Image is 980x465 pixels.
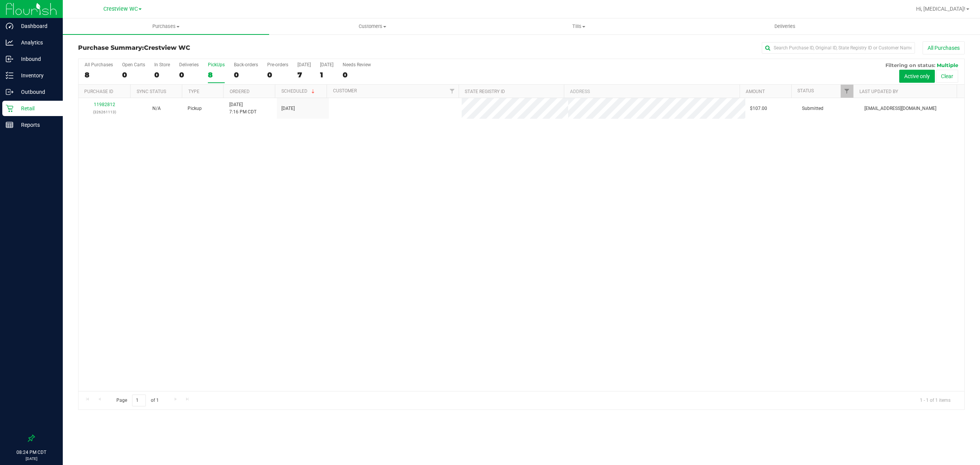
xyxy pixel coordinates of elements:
a: Customers [269,18,475,34]
a: Customer [333,88,357,93]
span: Crestview WC [144,44,190,51]
div: 8 [208,70,225,79]
div: Needs Review [343,62,371,67]
a: Filter [841,85,853,98]
div: 1 [320,70,333,79]
div: 0 [122,70,145,79]
a: Purchase ID [84,89,113,94]
div: Deliveries [179,62,199,67]
a: Sync Status [137,89,166,94]
a: Amount [746,89,765,94]
div: Back-orders [234,62,258,67]
button: Clear [936,70,958,83]
a: Type [188,89,199,94]
p: Inbound [13,54,59,64]
a: Scheduled [281,88,316,94]
p: Dashboard [13,21,59,31]
div: 8 [85,70,113,79]
a: Filter [446,85,458,98]
p: [DATE] [3,456,59,462]
p: (326261113) [83,108,126,116]
span: Crestview WC [103,6,138,12]
span: Deliveries [764,23,806,30]
inline-svg: Outbound [6,88,13,96]
inline-svg: Inventory [6,72,13,79]
a: Purchases [63,18,269,34]
th: Address [564,85,740,98]
inline-svg: Reports [6,121,13,129]
a: Tills [475,18,682,34]
p: Reports [13,120,59,129]
span: [DATE] 7:16 PM CDT [229,101,256,116]
div: Pre-orders [267,62,288,67]
span: $107.00 [750,105,767,112]
input: Search Purchase ID, Original ID, State Registry ID or Customer Name... [762,42,915,54]
inline-svg: Analytics [6,39,13,46]
a: 11982812 [94,102,115,107]
div: [DATE] [297,62,311,67]
div: 0 [234,70,258,79]
a: Deliveries [682,18,888,34]
span: Multiple [937,62,958,68]
p: Inventory [13,71,59,80]
p: Retail [13,104,59,113]
span: Submitted [802,105,823,112]
div: PickUps [208,62,225,67]
div: Open Carts [122,62,145,67]
div: All Purchases [85,62,113,67]
input: 1 [132,395,146,406]
div: [DATE] [320,62,333,67]
span: Page of 1 [110,395,165,406]
span: Hi, [MEDICAL_DATA]! [916,6,965,12]
inline-svg: Inbound [6,55,13,63]
inline-svg: Retail [6,105,13,112]
p: 08:24 PM CDT [3,449,59,456]
button: N/A [152,105,161,112]
div: 0 [267,70,288,79]
inline-svg: Dashboard [6,22,13,30]
p: Analytics [13,38,59,47]
div: In Store [154,62,170,67]
div: 0 [343,70,371,79]
label: Pin the sidebar to full width on large screens [28,434,35,442]
div: 0 [179,70,199,79]
span: Customers [269,23,475,30]
span: Not Applicable [152,106,161,111]
div: 7 [297,70,311,79]
a: Status [797,88,814,93]
span: Filtering on status: [885,62,935,68]
iframe: Resource center [8,404,31,427]
span: 1 - 1 of 1 items [914,395,957,406]
a: Last Updated By [859,89,898,94]
a: Ordered [230,89,250,94]
div: 0 [154,70,170,79]
button: All Purchases [923,41,965,54]
span: [DATE] [281,105,295,112]
h3: Purchase Summary: [78,44,374,51]
a: State Registry ID [465,89,505,94]
span: Tills [476,23,681,30]
p: Outbound [13,87,59,97]
button: Active only [899,70,935,83]
span: Purchases [63,23,269,30]
span: [EMAIL_ADDRESS][DOMAIN_NAME] [864,105,936,112]
span: Pickup [188,105,202,112]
